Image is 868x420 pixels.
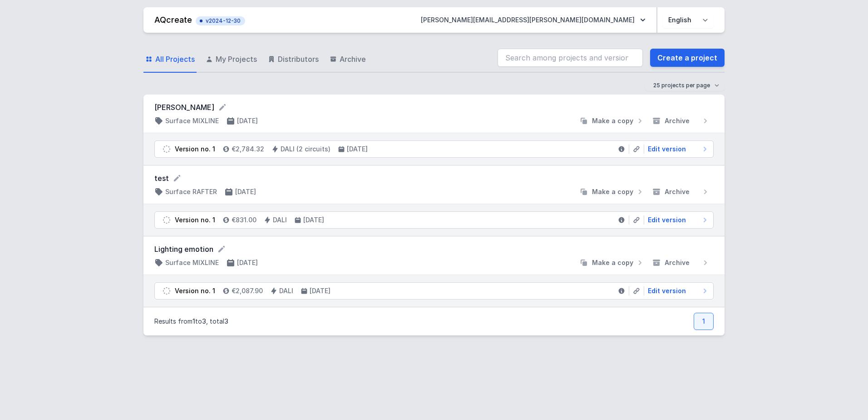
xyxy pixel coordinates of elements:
button: Archive [648,187,714,196]
a: My Projects [204,46,259,73]
h4: [DATE] [237,258,258,267]
a: 1 [694,313,714,330]
form: Lighting emotion [154,244,714,255]
button: Rename project [173,174,182,183]
a: Edit version [644,145,710,154]
form: test [154,173,714,184]
p: Results from to , total [154,317,228,326]
button: Archive [648,116,714,125]
span: 1 [192,317,195,325]
a: AQcreate [154,15,192,25]
button: Rename project [217,245,226,254]
img: draft.svg [162,215,171,225]
a: Edit version [644,215,710,225]
button: v2024-12-30 [196,15,245,25]
h4: [DATE] [237,116,258,125]
h4: Surface MIXLINE [165,258,219,267]
span: Make a copy [592,116,633,125]
h4: €831.00 [232,215,256,225]
div: Version no. 1 [175,286,215,295]
button: Make a copy [576,116,648,125]
span: My Projects [216,54,257,65]
span: Archive [665,116,690,125]
h4: DALI [279,286,293,295]
h4: [DATE] [235,187,256,196]
span: v2024-12-30 [200,17,241,25]
button: [PERSON_NAME][EMAIL_ADDRESS][PERSON_NAME][DOMAIN_NAME] [414,12,653,28]
a: Distributors [266,46,321,73]
form: [PERSON_NAME] [154,102,714,113]
span: Edit version [648,215,686,225]
h4: DALI [273,215,287,225]
span: Distributors [278,54,319,65]
div: Version no. 1 [175,145,215,154]
button: Archive [648,258,714,267]
span: Edit version [648,286,686,295]
img: draft.svg [162,286,171,295]
h4: [DATE] [347,145,368,154]
span: Archive [665,187,690,196]
h4: Surface MIXLINE [165,116,219,125]
a: Edit version [644,286,710,295]
a: Archive [328,46,368,73]
h4: €2,784.32 [232,145,264,154]
span: Archive [665,258,690,267]
h4: €2,087.90 [232,286,263,295]
span: Edit version [648,145,686,154]
a: All Projects [143,46,197,73]
button: Rename project [218,103,227,112]
img: draft.svg [162,145,171,154]
span: Make a copy [592,187,633,196]
a: Create a project [650,49,725,67]
button: Make a copy [576,258,648,267]
span: Archive [340,54,366,65]
span: All Projects [155,54,195,65]
select: Choose language [663,12,714,28]
input: Search among projects and versions... [498,49,643,67]
span: 3 [202,317,206,325]
h4: Surface RAFTER [165,187,217,196]
span: 3 [224,317,228,325]
h4: [DATE] [310,286,330,295]
h4: [DATE] [303,215,324,225]
button: Make a copy [576,187,648,196]
h4: DALI (2 circuits) [281,145,330,154]
span: Make a copy [592,258,633,267]
div: Version no. 1 [175,215,215,225]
